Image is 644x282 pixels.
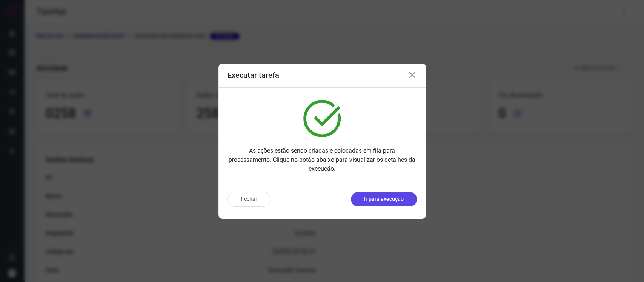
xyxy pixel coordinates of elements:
button: Fechar [227,192,271,207]
img: verified.svg [303,100,341,137]
h3: Executar tarefa [227,71,279,80]
p: Ir para execução [364,195,404,203]
button: Ir para execução [351,192,417,206]
p: As ações estão sendo criadas e colocadas em fila para processamento. Clique no botão abaixo para ... [227,146,417,174]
